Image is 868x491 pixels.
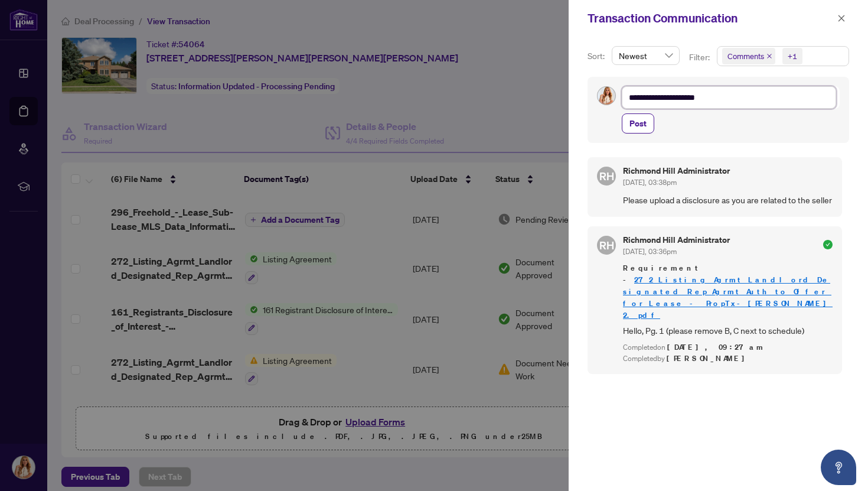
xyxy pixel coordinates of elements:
span: Please upload a disclosure as you are related to the seller [623,193,833,207]
span: Requirement - [623,262,833,321]
span: check-circle [823,240,833,249]
button: Open asap [821,450,856,485]
a: 272_Listing_Agrmt_Landlord_Designated_Rep_Agrmt_Auth_to_Offer_for_Lease_-_PropTx-[PERSON_NAME] 2.pdf [623,275,833,320]
span: [DATE], 09:27am [667,342,765,352]
span: close [766,53,772,59]
span: Comments [727,50,764,62]
span: Newest [619,47,673,64]
span: close [837,14,846,22]
span: [PERSON_NAME] [667,353,751,363]
h5: Richmond Hill Administrator [623,167,730,175]
div: Completed on [623,342,833,353]
button: Post [622,113,654,134]
span: Comments [722,48,775,64]
span: Hello, Pg. 1 (please remove B, C next to schedule) [623,324,833,337]
span: Post [629,114,647,133]
p: Sort: [588,50,607,63]
div: Transaction Communication [588,9,834,27]
span: RH [599,237,614,253]
p: Filter: [689,51,712,64]
div: +1 [788,50,797,62]
span: [DATE], 03:36pm [623,247,677,256]
h5: Richmond Hill Administrator [623,236,730,244]
span: [DATE], 03:38pm [623,178,677,187]
div: Completed by [623,353,833,365]
span: RH [599,168,614,184]
img: Profile Icon [598,87,615,105]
